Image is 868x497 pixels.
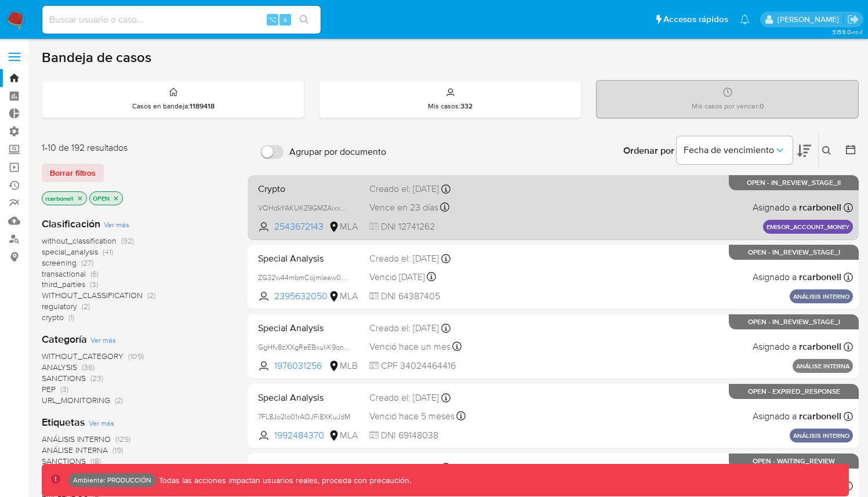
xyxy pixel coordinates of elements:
[663,13,728,26] span: Accesos rápidos
[268,14,277,25] span: ⌥
[156,475,411,486] p: Todas las acciones impactan usuarios reales, proceda con precaución.
[73,478,151,483] p: Ambiente: PRODUCCIÓN
[778,14,843,25] p: ramiro.carbonell@mercadolibre.com.co
[847,13,859,26] a: Salir
[740,14,750,24] a: Notificaciones
[284,14,287,25] span: s
[292,12,316,28] button: search-icon
[42,12,321,27] input: Buscar usuario o caso...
